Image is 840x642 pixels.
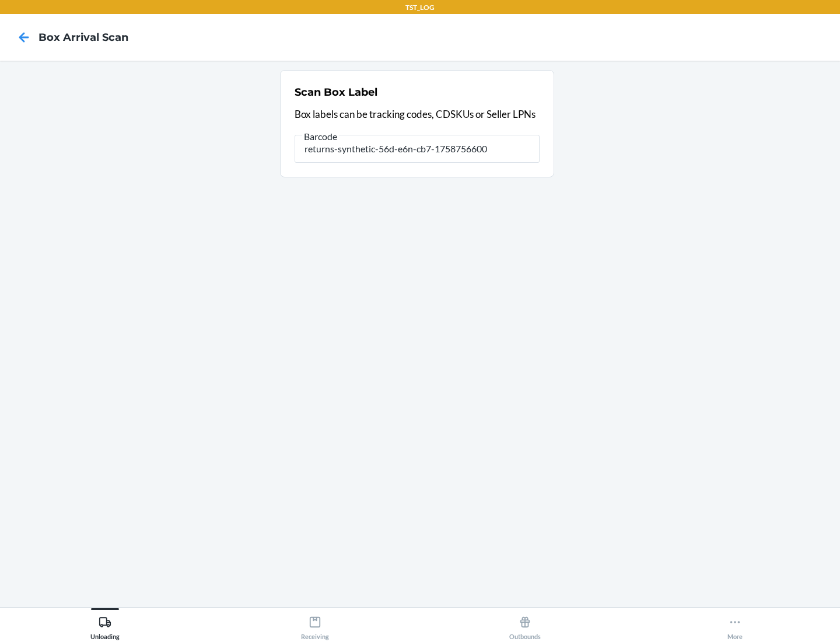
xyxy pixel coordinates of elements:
div: More [727,611,743,640]
input: Barcode [295,135,540,163]
div: Receiving [301,611,329,640]
div: Outbounds [509,611,541,640]
button: More [630,608,840,640]
h2: Scan Box Label [295,85,377,100]
button: Outbounds [420,608,630,640]
div: Unloading [90,611,120,640]
p: TST_LOG [405,2,435,13]
h4: Box Arrival Scan [38,30,128,45]
p: Box labels can be tracking codes, CDSKUs or Seller LPNs [295,107,540,122]
button: Receiving [210,608,420,640]
span: Barcode [302,131,339,142]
